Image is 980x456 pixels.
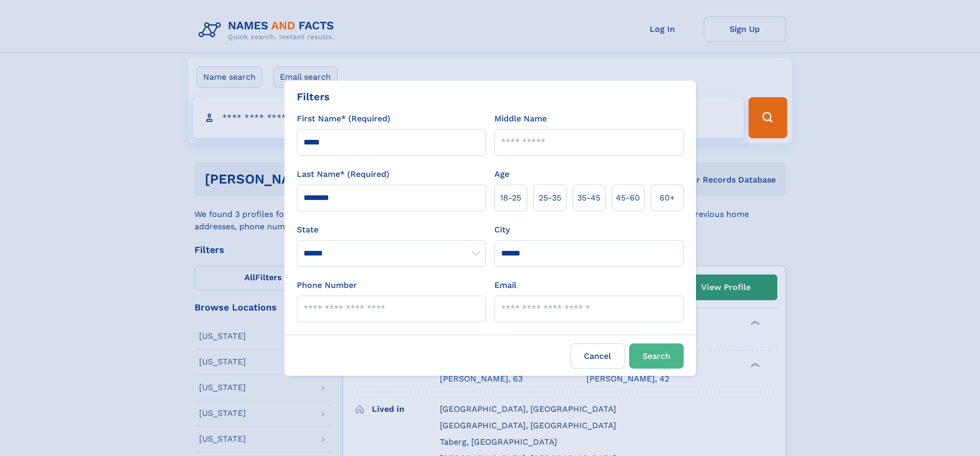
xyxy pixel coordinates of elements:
[494,168,509,180] label: Age
[616,192,640,204] span: 45‑60
[297,113,390,125] label: First Name* (Required)
[660,192,675,204] span: 60+
[297,224,486,236] label: State
[577,192,600,204] span: 35‑45
[629,343,684,369] button: Search
[297,279,357,291] label: Phone Number
[539,192,561,204] span: 25‑35
[297,89,330,104] div: Filters
[494,113,547,125] label: Middle Name
[571,343,625,369] label: Cancel
[494,279,516,291] label: Email
[500,192,521,204] span: 18‑25
[297,168,389,180] label: Last Name* (Required)
[494,224,510,236] label: City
